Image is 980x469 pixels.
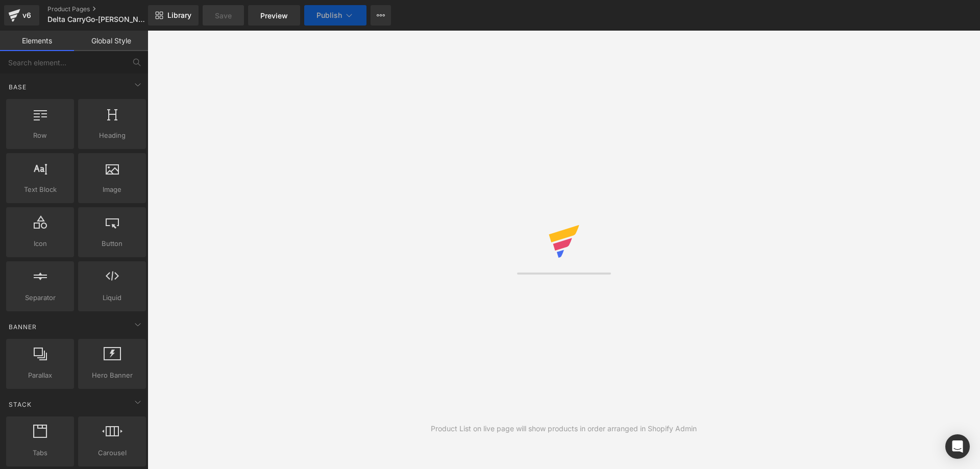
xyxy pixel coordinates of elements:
span: Icon [9,238,71,249]
span: Heading [81,130,143,141]
a: New Library [148,5,199,26]
span: Image [81,184,143,195]
span: Save [215,10,232,21]
a: v6 [4,5,39,26]
span: Tabs [9,448,71,458]
a: Product Pages [47,5,165,13]
span: Delta CarryGo-[PERSON_NAME] [47,15,145,23]
span: Carousel [81,448,143,458]
div: Product List on live page will show products in order arranged in Shopify Admin [431,423,697,434]
span: Base [8,82,28,92]
span: Parallax [9,370,71,381]
span: Button [81,238,143,249]
span: Liquid [81,292,143,303]
span: Text Block [9,184,71,195]
span: Stack [8,400,33,409]
span: Separator [9,292,71,303]
span: Library [167,11,191,20]
span: Publish [316,11,342,19]
span: Row [9,130,71,141]
span: Preview [260,10,288,21]
button: More [371,5,391,26]
span: Hero Banner [81,370,143,381]
div: v6 [20,9,33,22]
span: Banner [8,322,38,332]
div: Open Intercom Messenger [945,434,970,459]
a: Preview [248,5,300,26]
a: Global Style [74,31,148,51]
button: Publish [304,5,366,26]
